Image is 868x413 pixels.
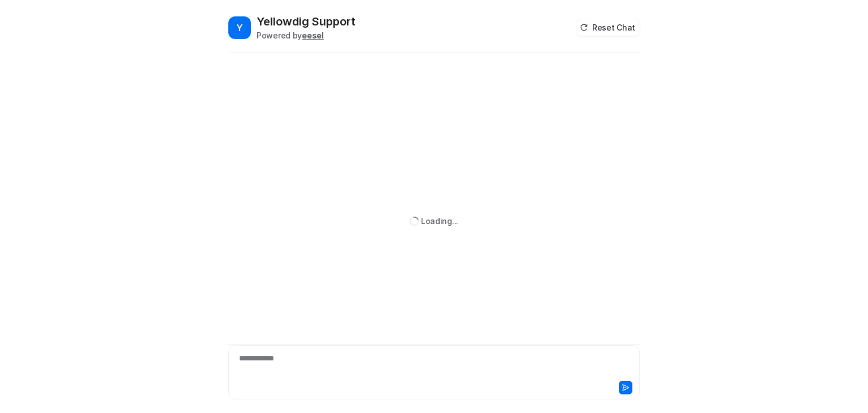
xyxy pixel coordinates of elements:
[302,31,324,40] b: eesel
[257,14,355,29] h2: Yellowdig Support
[257,29,355,41] div: Powered by
[576,19,640,36] button: Reset Chat
[421,215,458,227] div: Loading...
[228,16,251,39] span: Y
